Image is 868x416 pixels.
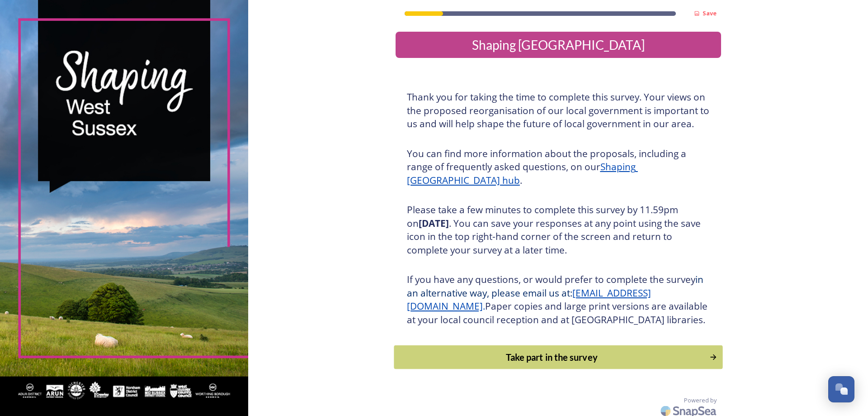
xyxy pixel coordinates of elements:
a: [EMAIL_ADDRESS][DOMAIN_NAME] [407,287,651,313]
span: in an alternative way, please email us at: [407,273,706,299]
button: Open Chat [828,376,854,402]
h3: Please take a few minutes to complete this survey by 11.59pm on . You can save your responses at ... [407,203,710,257]
button: Continue [394,345,722,369]
strong: [DATE] [419,217,449,230]
h3: You can find more information about the proposals, including a range of frequently asked question... [407,147,710,187]
div: Shaping [GEOGRAPHIC_DATA] [399,35,717,54]
span: Powered by [684,396,717,405]
a: Shaping [GEOGRAPHIC_DATA] hub [407,160,638,186]
h3: If you have any questions, or would prefer to complete the survey Paper copies and large print ve... [407,273,710,326]
div: Take part in the survey [399,350,704,364]
strong: Save [703,9,717,17]
span: . [483,300,485,312]
h3: Thank you for taking the time to complete this survey. Your views on the proposed reorganisation ... [407,91,710,131]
